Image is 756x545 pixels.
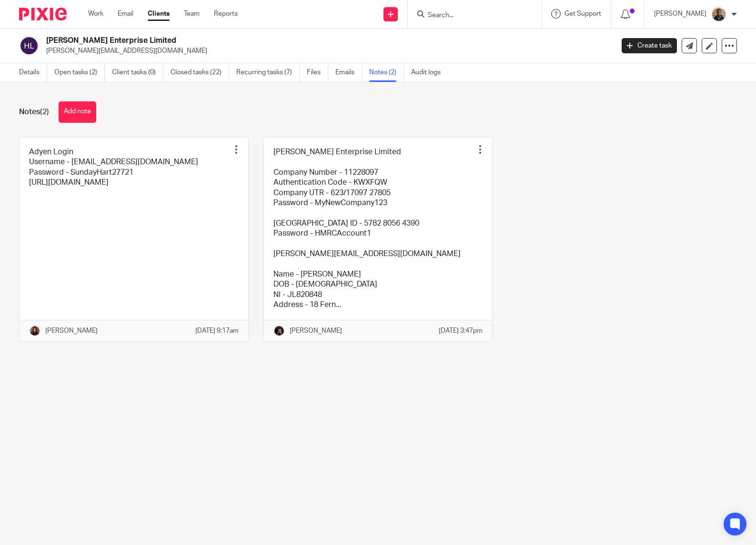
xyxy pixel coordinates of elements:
h2: [PERSON_NAME] Enterprise Limited [46,36,495,46]
a: Client tasks (0) [112,63,163,82]
input: Search [427,11,513,20]
a: Email [118,9,133,19]
a: Recurring tasks (7) [236,63,300,82]
a: Clients [148,9,170,19]
a: Open tasks (2) [54,63,105,82]
p: [PERSON_NAME] [45,326,98,336]
p: [DATE] 3:47pm [439,326,483,336]
span: Get Support [564,10,601,17]
a: Closed tasks (22) [171,63,229,82]
img: 455A9867.jpg [273,325,285,337]
p: [PERSON_NAME][EMAIL_ADDRESS][DOMAIN_NAME] [46,46,607,56]
a: Create task [622,38,677,53]
a: Details [19,63,47,82]
img: Pixie [19,8,67,20]
img: Headshot.jpg [29,325,40,337]
img: svg%3E [19,36,39,56]
a: Files [307,63,328,82]
a: Work [88,9,103,19]
a: Audit logs [411,63,448,82]
a: Reports [214,9,238,19]
img: WhatsApp%20Image%202025-04-23%20.jpg [711,7,726,22]
a: Team [184,9,200,19]
button: Add note [59,101,96,123]
p: [PERSON_NAME] [290,326,342,336]
p: [DATE] 9:17am [195,326,239,336]
p: [PERSON_NAME] [654,9,706,19]
a: Notes (2) [369,63,404,82]
h1: Notes [19,107,49,117]
a: Emails [335,63,362,82]
span: (2) [40,108,49,116]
